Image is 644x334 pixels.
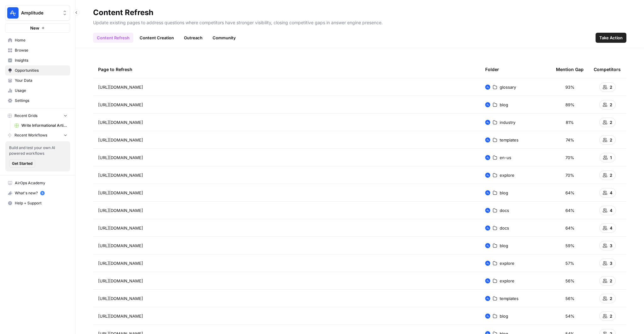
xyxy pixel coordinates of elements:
span: blog [500,313,508,319]
div: What's new? [5,188,70,198]
span: docs [500,225,509,231]
span: 70% [565,172,574,178]
img: b2fazibalt0en05655e7w9nio2z4 [485,314,490,319]
img: b2fazibalt0en05655e7w9nio2z4 [485,173,490,178]
span: [URL][DOMAIN_NAME] [98,102,143,108]
a: Outreach [180,33,206,43]
span: industry [500,119,515,125]
span: Your Data [15,78,67,83]
span: Get Started [12,161,32,166]
div: Content Refresh [93,8,153,18]
a: 5 [40,191,45,195]
span: [URL][DOMAIN_NAME] [98,242,143,249]
span: 3 [610,260,612,266]
span: [URL][DOMAIN_NAME] [98,225,143,231]
button: New [5,23,70,33]
span: 4 [610,207,613,214]
img: Amplitude Logo [7,7,19,19]
span: glossary [500,84,516,90]
button: Help + Support [5,198,70,208]
span: 4 [610,225,613,231]
button: Take Action [596,33,626,43]
span: 2 [610,278,612,284]
span: [URL][DOMAIN_NAME] [98,207,143,214]
span: Settings [15,98,67,103]
a: Usage [5,86,70,96]
span: [URL][DOMAIN_NAME] [98,278,143,284]
span: blog [500,242,508,249]
span: 1 [610,154,612,161]
span: [URL][DOMAIN_NAME] [98,84,143,90]
span: [URL][DOMAIN_NAME] [98,154,143,161]
span: 56% [565,295,575,302]
span: New [30,25,39,31]
span: Recent Grids [14,113,37,119]
span: 56% [565,278,575,284]
span: 2 [610,137,612,143]
span: Build and test your own AI powered workflows [9,145,66,156]
span: Recent Workflows [14,132,47,138]
span: 2 [610,313,612,319]
span: Home [15,37,67,43]
img: b2fazibalt0en05655e7w9nio2z4 [485,102,490,107]
span: [URL][DOMAIN_NAME] [98,137,143,143]
div: Page to Refresh [98,61,475,78]
span: 64% [565,190,575,196]
a: Settings [5,96,70,106]
span: 2 [610,295,612,302]
a: Content Refresh [93,33,133,43]
span: 93% [565,84,575,90]
span: templates [500,295,519,302]
span: 59% [565,242,575,249]
span: templates [500,137,519,143]
span: AirOps Academy [15,180,67,186]
img: b2fazibalt0en05655e7w9nio2z4 [485,190,490,195]
img: b2fazibalt0en05655e7w9nio2z4 [485,137,490,142]
img: b2fazibalt0en05655e7w9nio2z4 [485,225,490,231]
span: 3 [610,242,612,249]
span: Browse [15,47,67,53]
span: 54% [565,313,575,319]
span: [URL][DOMAIN_NAME] [98,190,143,196]
span: 64% [565,207,575,214]
span: 2 [610,172,612,178]
span: explore [500,172,514,178]
button: Workspace: Amplitude [5,5,70,21]
span: Write Informational Article [21,123,67,128]
div: Mention Gap [556,61,584,78]
div: Competitors [594,61,621,78]
span: explore [500,278,514,284]
img: b2fazibalt0en05655e7w9nio2z4 [485,278,490,283]
span: 2 [610,84,612,90]
span: 74% [566,137,574,143]
div: Folder [485,61,499,78]
a: Home [5,35,70,45]
img: b2fazibalt0en05655e7w9nio2z4 [485,261,490,266]
img: b2fazibalt0en05655e7w9nio2z4 [485,243,490,248]
a: AirOps Academy [5,178,70,188]
button: Recent Grids [5,111,70,120]
span: blog [500,190,508,196]
span: [URL][DOMAIN_NAME] [98,313,143,319]
a: Your Data [5,75,70,86]
span: blog [500,102,508,108]
img: b2fazibalt0en05655e7w9nio2z4 [485,296,490,301]
span: en-us [500,154,511,161]
p: Update existing pages to address questions where competitors have stronger visibility, closing co... [93,18,626,26]
span: Take Action [599,35,623,41]
span: 57% [565,260,574,266]
span: 89% [565,102,575,108]
span: [URL][DOMAIN_NAME] [98,119,143,125]
span: Insights [15,58,67,63]
a: Write Informational Article [12,120,70,131]
button: Recent Workflows [5,131,70,140]
a: Insights [5,55,70,65]
a: Community [209,33,240,43]
span: explore [500,260,514,266]
span: Opportunities [15,68,67,73]
a: Browse [5,45,70,55]
a: Opportunities [5,65,70,75]
span: [URL][DOMAIN_NAME] [98,260,143,266]
button: What's new? 5 [5,188,70,198]
span: 64% [565,225,575,231]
